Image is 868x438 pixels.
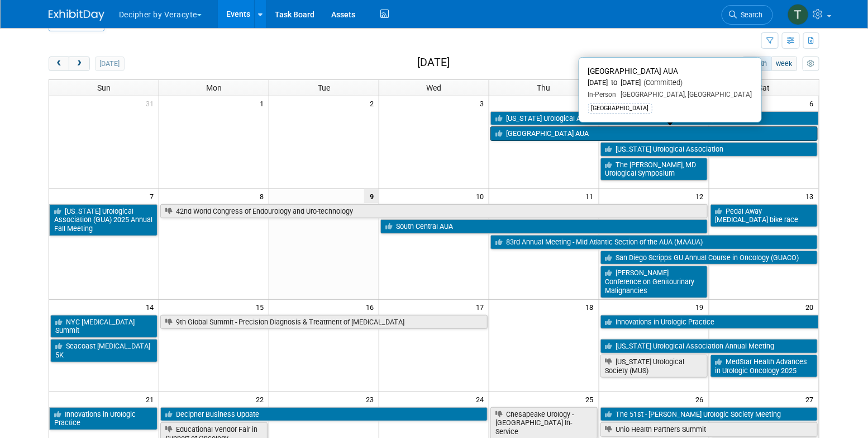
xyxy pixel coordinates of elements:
[805,300,819,314] span: 20
[588,67,679,76] span: [GEOGRAPHIC_DATA] AUA
[475,189,489,203] span: 10
[600,339,818,354] a: [US_STATE] Urological Association Annual Meeting
[145,96,159,110] span: 31
[426,83,441,92] span: Wed
[600,158,708,181] a: The [PERSON_NAME], MD Urological Symposium
[588,103,652,114] div: [GEOGRAPHIC_DATA]
[758,83,770,92] span: Sat
[50,339,158,362] a: Seacoast [MEDICAL_DATA] 5K
[49,204,158,236] a: [US_STATE] Urological Association (GUA) 2025 Annual Fall Meeting
[69,56,89,71] button: next
[600,142,818,157] a: [US_STATE] Urological Association
[49,56,69,71] button: prev
[600,355,708,378] a: [US_STATE] Urological Society (MUS)
[255,300,269,314] span: 15
[365,300,379,314] span: 16
[600,251,818,265] a: San Diego Scripps GU Annual Course in Oncology (GUACO)
[369,96,379,110] span: 2
[50,315,158,338] a: NYC [MEDICAL_DATA] Summit
[600,422,818,437] a: Unio Health Partners Summit
[145,392,159,406] span: 21
[807,60,814,68] i: Personalize Calendar
[585,300,599,314] span: 18
[95,56,125,71] button: [DATE]
[259,96,269,110] span: 1
[803,56,819,71] button: myCustomButton
[617,91,752,98] span: [GEOGRAPHIC_DATA], [GEOGRAPHIC_DATA]
[600,407,818,422] a: The 51st - [PERSON_NAME] Urologic Society Meeting
[160,204,707,219] a: 42nd World Congress of Endourology and Uro-technology
[490,126,818,141] a: [GEOGRAPHIC_DATA] AUA
[588,78,752,88] div: [DATE] to [DATE]
[49,10,104,21] img: ExhibitDay
[600,315,819,329] a: Innovations in Urologic Practice
[49,407,158,430] a: Innovations in Urologic Practice
[771,56,797,71] button: week
[318,83,330,92] span: Tue
[710,204,818,227] a: Pedal Away [MEDICAL_DATA] bike race
[479,96,489,110] span: 3
[160,407,488,422] a: Decipher Business Update
[641,78,683,87] span: (Committed)
[490,235,818,249] a: 83rd Annual Meeting - Mid Atlantic Section of the AUA (MAAUA)
[588,91,617,98] span: In-Person
[255,392,269,406] span: 22
[585,392,599,406] span: 25
[737,11,762,19] span: Search
[475,392,489,406] span: 24
[160,315,488,329] a: 9th Global Summit - Precision Diagnosis & Treatment of [MEDICAL_DATA]
[695,300,709,314] span: 19
[805,189,819,203] span: 13
[537,83,551,92] span: Thu
[380,219,708,234] a: South Central AUA
[585,189,599,203] span: 11
[805,392,819,406] span: 27
[788,4,809,25] img: Tony Alvarado
[206,83,222,92] span: Mon
[97,83,111,92] span: Sun
[710,355,818,378] a: MedStar Health Advances in Urologic Oncology 2025
[364,189,379,203] span: 9
[259,189,269,203] span: 8
[475,300,489,314] span: 17
[490,111,819,126] a: [US_STATE] Urological Association (GUA) 2025 Annual Fall Meeting
[365,392,379,406] span: 23
[145,300,159,314] span: 14
[722,5,773,25] a: Search
[149,189,159,203] span: 7
[600,266,708,298] a: [PERSON_NAME] Conference on Genitourinary Malignancies
[809,96,819,110] span: 6
[417,56,450,69] h2: [DATE]
[695,189,709,203] span: 12
[695,392,709,406] span: 26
